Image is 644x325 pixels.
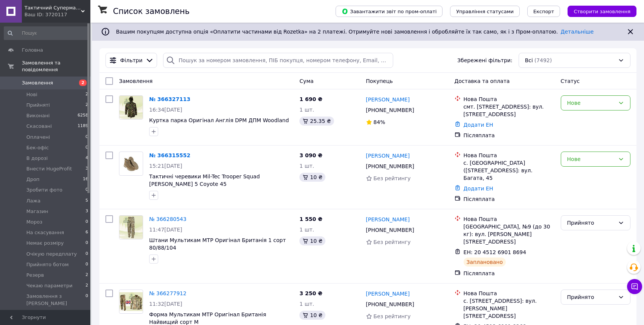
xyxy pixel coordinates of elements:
[567,155,615,163] div: Нове
[83,176,88,183] span: 16
[24,11,90,18] div: Ваш ID: 3720117
[26,187,63,193] span: Зробити фото
[299,173,325,182] div: 10 ₴
[119,290,143,314] a: Фото товару
[85,91,88,98] span: 2
[299,163,314,169] span: 1 шт.
[457,57,512,64] span: Збережені фільтри:
[119,95,143,120] a: Фото товару
[455,78,510,84] span: Доставка та оплата
[149,152,190,158] a: № 366315552
[119,292,143,311] img: Фото товару
[26,134,50,141] span: Оплачені
[299,311,325,320] div: 10 ₴
[560,8,636,14] a: Створити замовлення
[533,9,554,14] span: Експорт
[464,159,555,182] div: с. [GEOGRAPHIC_DATA] ([STREET_ADDRESS]: вул. Багата, 45
[26,272,44,279] span: Резерв
[85,293,88,307] span: 0
[85,187,88,193] span: 0
[464,103,555,118] div: смт. [STREET_ADDRESS]: вул. [STREET_ADDRESS]
[119,215,143,239] a: Фото товару
[26,251,77,258] span: Очікую передплату
[299,107,314,113] span: 1 шт.
[456,9,514,14] span: Управління статусами
[464,297,555,320] div: с. [STREET_ADDRESS]: вул. [PERSON_NAME][STREET_ADDRESS]
[366,107,414,113] span: [PHONE_NUMBER]
[85,155,88,162] span: 4
[149,216,186,222] a: № 366280543
[464,122,493,128] a: Додати ЕН
[22,47,43,54] span: Головна
[299,227,314,233] span: 1 шт.
[366,152,410,159] a: [PERSON_NAME]
[374,239,411,245] span: Без рейтингу
[299,216,322,222] span: 1 550 ₴
[26,102,50,109] span: Прийняті
[464,95,555,103] div: Нова Пошта
[299,301,314,307] span: 1 шт.
[149,311,266,325] a: Форма Мультикам MTP Оригінал Британія Найвищий сорт M
[26,208,48,215] span: Магазин
[79,80,87,86] span: 2
[26,166,72,172] span: Внести HugeProfit
[366,290,410,297] a: [PERSON_NAME]
[464,223,555,245] div: [GEOGRAPHIC_DATA], №9 (до 30 кг): вул. [PERSON_NAME][STREET_ADDRESS]
[464,132,555,139] div: Післяплата
[26,282,73,289] span: Чекаю параметри
[120,57,142,64] span: Фільтри
[85,272,88,279] span: 2
[119,96,143,119] img: Фото товару
[123,152,139,175] img: Фото товару
[85,251,88,258] span: 0
[534,57,552,63] span: (7492)
[574,9,630,14] span: Створити замовлення
[342,8,436,15] span: Завантажити звіт по пром-оплаті
[299,96,322,102] span: 1 690 ₴
[22,60,90,73] span: Замовлення та повідомлення
[374,313,411,319] span: Без рейтингу
[119,78,153,84] span: Замовлення
[85,208,88,215] span: 3
[26,123,52,130] span: Скасовані
[568,6,636,17] button: Створити замовлення
[149,227,182,233] span: 11:47[DATE]
[567,99,615,107] div: Нове
[336,6,443,17] button: Завантажити звіт по пром-оплаті
[464,195,555,203] div: Післяплата
[366,301,414,307] span: [PHONE_NUMBER]
[299,236,325,245] div: 10 ₴
[85,261,88,268] span: 0
[299,78,313,84] span: Cума
[26,91,37,98] span: Нові
[85,282,88,289] span: 2
[149,237,286,251] a: Штани Мультикам MTP Оригінал Британія 1 сорт 80/88/104
[78,123,88,130] span: 1189
[85,229,88,236] span: 6
[85,102,88,109] span: 2
[567,293,615,301] div: Прийнято
[366,216,410,223] a: [PERSON_NAME]
[26,293,85,307] span: Замовлення з [PERSON_NAME]
[113,7,189,16] h1: Список замовлень
[26,144,49,151] span: Бек-офіс
[78,112,88,119] span: 6258
[85,219,88,225] span: 0
[85,240,88,247] span: 0
[366,163,414,169] span: [PHONE_NUMBER]
[149,96,190,102] a: № 366327113
[374,119,385,125] span: 84%
[149,117,289,123] a: Куртка парка Оригінал Англія DPM ДПМ Woodland
[464,290,555,297] div: Нова Пошта
[149,107,182,113] span: 16:34[DATE]
[527,6,560,17] button: Експорт
[119,216,143,239] img: Фото товару
[149,173,260,187] a: Тактичні черевики Mil-Tec Trooper Squad [PERSON_NAME] 5 Coyote 45
[26,240,64,247] span: Немає розміру
[366,96,410,103] a: [PERSON_NAME]
[464,249,526,255] span: ЕН: 20 4512 6901 8694
[627,279,642,294] button: Чат з покупцем
[374,175,411,181] span: Без рейтингу
[464,258,506,267] div: Заплановано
